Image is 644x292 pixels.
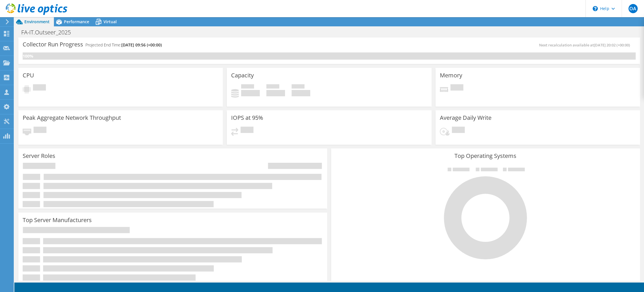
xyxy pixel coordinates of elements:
span: [DATE] 09:56 (+00:00) [121,42,162,48]
span: Pending [34,127,46,134]
h3: Top Operating Systems [335,153,636,159]
span: Performance [64,19,89,24]
h4: Projected End Time: [85,42,162,48]
h4: 0 GiB [266,90,285,96]
span: OA [629,4,638,13]
span: Pending [452,127,465,134]
h4: 0 GiB [292,90,310,96]
h3: Top Server Manufacturers [23,217,92,223]
h3: Server Roles [23,153,55,159]
h3: Memory [440,72,462,79]
span: Total [292,84,305,90]
span: Pending [241,127,253,134]
h4: 0 GiB [241,90,260,96]
h3: IOPS at 95% [231,115,263,121]
span: [DATE] 20:02 (+00:00) [594,42,630,48]
span: Used [241,84,254,90]
h3: Peak Aggregate Network Throughput [23,115,121,121]
span: Pending [33,84,46,92]
span: Next recalculation available at [539,42,633,48]
span: Virtual [104,19,117,24]
span: Environment [24,19,50,24]
span: Free [266,84,279,90]
h3: Average Daily Write [440,115,491,121]
svg: \n [593,6,598,11]
h1: FA-IT.Outseer_2025 [19,29,80,36]
h3: CPU [23,72,34,79]
span: Pending [450,84,463,92]
h3: Capacity [231,72,254,79]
